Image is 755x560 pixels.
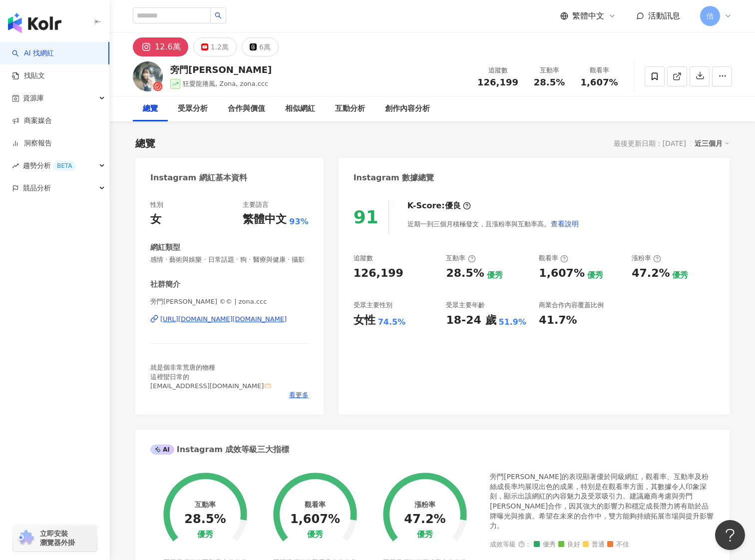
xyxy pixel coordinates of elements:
[587,270,603,281] div: 優秀
[150,279,180,290] div: 社群簡介
[183,80,268,87] span: 狂愛龍捲風, Zona, zona.ccc
[228,103,265,115] div: 合作與價值
[583,541,605,549] span: 普通
[446,313,496,328] div: 18-24 歲
[8,13,61,33] img: logo
[150,255,309,264] span: 感情 · 藝術與娛樂 · 日常話題 · 狗 · 醫療與健康 · 攝影
[414,501,435,509] div: 漲粉率
[404,513,445,527] div: 47.2%
[354,313,376,328] div: 女性
[477,65,518,75] div: 追蹤數
[215,12,222,19] span: search
[335,103,365,115] div: 互動分析
[407,214,579,234] div: 近期一到三個月積極發文，且漲粉率與互動率高。
[445,200,461,211] div: 優良
[150,242,180,253] div: 網紅類型
[354,254,373,263] div: 追蹤數
[550,214,579,234] button: 查看說明
[539,313,577,328] div: 41.7%
[23,177,51,199] span: 競品分析
[407,200,471,211] div: K-Score :
[12,138,52,148] a: 洞察報告
[242,37,279,56] button: 6萬
[243,200,269,209] div: 主要語言
[155,40,181,54] div: 12.6萬
[259,40,271,54] div: 6萬
[150,200,163,209] div: 性別
[150,444,289,455] div: Instagram 成效等級三大指標
[446,266,484,281] div: 28.5%
[13,525,97,552] a: chrome extension立即安裝 瀏覽器外掛
[354,266,403,281] div: 126,199
[135,136,155,150] div: 總覽
[477,77,518,87] span: 126,199
[581,77,618,87] span: 1,607%
[499,317,527,328] div: 51.9%
[446,254,475,263] div: 互動率
[150,212,161,227] div: 女
[354,301,392,310] div: 受眾主要性別
[178,103,208,115] div: 受眾分析
[558,541,580,549] span: 良好
[607,541,629,549] span: 不佳
[305,501,326,509] div: 觀看率
[12,162,19,169] span: rise
[12,48,54,58] a: searchAI 找網紅
[150,315,309,324] a: [URL][DOMAIN_NAME][DOMAIN_NAME]
[490,472,715,531] div: 旁門[PERSON_NAME]的表現顯著優於同級網紅，觀看率、互動率及粉絲成長率均展現出色的成果，特別是在觀看率方面，其數據令人印象深刻，顯示出該網紅的內容魅力及受眾吸引力。建議廠商考慮與旁門[...
[23,154,76,177] span: 趨勢分析
[289,391,309,400] span: 看更多
[150,364,272,389] span: 就是個非常荒唐的物種 這裡蠻日常的 [EMAIL_ADDRESS][DOMAIN_NAME]🫶🏻
[243,212,287,227] div: 繁體中文
[16,530,35,546] img: chrome extension
[40,529,75,547] span: 立即安裝 瀏覽器外掛
[614,139,686,147] div: 最後更新日期：[DATE]
[285,103,315,115] div: 相似網紅
[378,317,406,328] div: 74.5%
[143,103,158,115] div: 總覽
[672,270,688,281] div: 優秀
[150,445,174,455] div: AI
[707,10,714,21] span: 佶
[487,270,503,281] div: 優秀
[385,103,430,115] div: 創作內容分析
[150,172,247,183] div: Instagram 網紅基本資料
[133,61,163,91] img: KOL Avatar
[695,137,730,150] div: 近三個月
[289,216,308,227] span: 93%
[354,172,434,183] div: Instagram 數據總覽
[580,65,618,75] div: 觀看率
[632,254,661,263] div: 漲粉率
[539,254,568,263] div: 觀看率
[12,71,45,81] a: 找貼文
[53,161,76,171] div: BETA
[530,65,568,75] div: 互動率
[539,301,604,310] div: 商業合作內容覆蓋比例
[534,541,556,549] span: 優秀
[12,116,52,126] a: 商案媒合
[632,266,670,281] div: 47.2%
[572,10,604,21] span: 繁體中文
[539,266,585,281] div: 1,607%
[170,63,272,76] div: 旁門[PERSON_NAME]
[490,541,715,549] div: 成效等級 ：
[195,501,216,509] div: 互動率
[211,40,229,54] div: 1.2萬
[354,207,378,227] div: 91
[197,530,213,540] div: 優秀
[184,513,226,527] div: 28.5%
[290,513,340,527] div: 1,607%
[551,220,579,228] span: 查看說明
[446,301,485,310] div: 受眾主要年齡
[307,530,323,540] div: 優秀
[715,520,745,550] iframe: Help Scout Beacon - Open
[133,37,188,56] button: 12.6萬
[23,87,44,109] span: 資源庫
[534,77,565,87] span: 28.5%
[193,37,237,56] button: 1.2萬
[648,11,680,20] span: 活動訊息
[417,530,433,540] div: 優秀
[150,297,309,306] span: 旁門[PERSON_NAME] ©© | zona.ccc
[160,315,287,324] div: [URL][DOMAIN_NAME][DOMAIN_NAME]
